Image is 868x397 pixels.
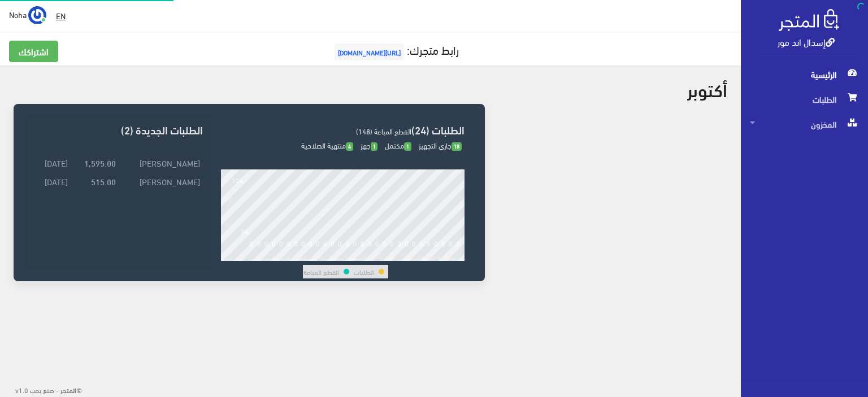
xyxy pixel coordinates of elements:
a: ... Noha [9,6,46,24]
span: 1 [371,142,378,151]
span: القطع المباعة (148) [356,124,411,138]
span: جاري التجهيز [419,138,462,152]
span: الرئيسية [750,62,859,87]
span: 18 [452,142,462,151]
span: 1 [404,142,411,151]
a: الرئيسية [741,62,868,87]
div: 14 [329,253,337,261]
a: EN [51,6,70,26]
div: 6 [272,253,276,261]
strong: المتجر [60,385,76,395]
td: [PERSON_NAME] [119,153,203,172]
a: المخزون [741,112,868,137]
div: © [5,382,82,397]
a: اشتراكك [9,41,58,62]
div: 22 [388,253,396,261]
span: 4 [346,142,353,151]
td: [DATE] [34,153,71,172]
div: 24 [403,253,411,261]
td: [DATE] [34,172,71,190]
div: 2 [242,253,246,261]
span: الطلبات [750,87,859,112]
span: [URL][DOMAIN_NAME] [335,43,404,60]
span: مكتمل [385,138,411,152]
span: منتهية الصلاحية [301,138,353,152]
div: 26 [418,253,426,261]
strong: 1,595.00 [84,156,116,169]
div: 30 [447,253,455,261]
div: 12 [314,253,322,261]
u: EN [56,8,66,23]
div: 10 [300,253,307,261]
span: - صنع بحب v1.0 [15,383,59,396]
a: الطلبات [741,87,868,112]
div: 18 [359,253,367,261]
strong: 515.00 [91,175,116,187]
img: ... [28,6,46,24]
div: 20 [374,253,381,261]
a: إسدال اند مور [778,33,835,50]
div: 8 [287,253,290,261]
div: 16 [344,253,352,261]
h3: الطلبات الجديدة (2) [34,124,203,135]
a: رابط متجرك:[URL][DOMAIN_NAME] [332,39,459,60]
span: Noha [9,7,27,21]
td: الطلبات [353,265,375,278]
div: 4 [257,253,261,261]
span: المخزون [750,112,859,137]
img: . [779,9,839,31]
div: 28 [432,253,440,261]
td: [PERSON_NAME] [119,172,203,190]
h3: الطلبات (24) [221,124,465,135]
h2: أكتوبر [687,79,727,99]
td: القطع المباعة [303,265,340,278]
span: جهز [361,138,378,152]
